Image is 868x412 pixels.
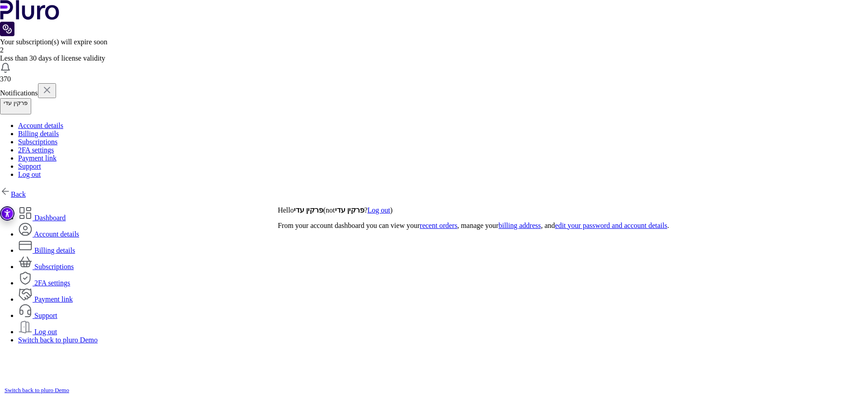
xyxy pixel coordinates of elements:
a: Payment link [18,295,73,303]
a: Log out [18,170,41,178]
a: Payment link [18,154,57,162]
a: billing address [499,222,541,229]
a: 2FA settings [18,279,70,287]
strong: פרקין עדי [335,206,364,214]
a: Switch back to pluro Demo [18,336,98,344]
a: 2FA settings [18,146,54,154]
a: Support [18,312,57,319]
a: Subscriptions [18,263,74,270]
a: Subscriptions [18,138,57,146]
a: Account details [18,122,63,129]
a: Log out [368,206,390,214]
a: Billing details [18,246,75,254]
a: Account details [18,230,79,238]
strong: פרקין עדי [294,206,323,214]
a: Dashboard [18,214,66,222]
p: From your account dashboard you can view your , manage your , and . [278,222,868,230]
a: Support [18,162,41,170]
img: x.svg [42,85,52,95]
a: edit your password and account details [555,222,667,229]
a: recent orders [420,222,458,229]
div: פרקין עדי [4,99,28,106]
a: Billing details [18,130,59,137]
a: Switch back to pluro Demo [5,387,69,393]
p: Hello (not ? ) [278,206,868,214]
a: Log out [18,328,57,336]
